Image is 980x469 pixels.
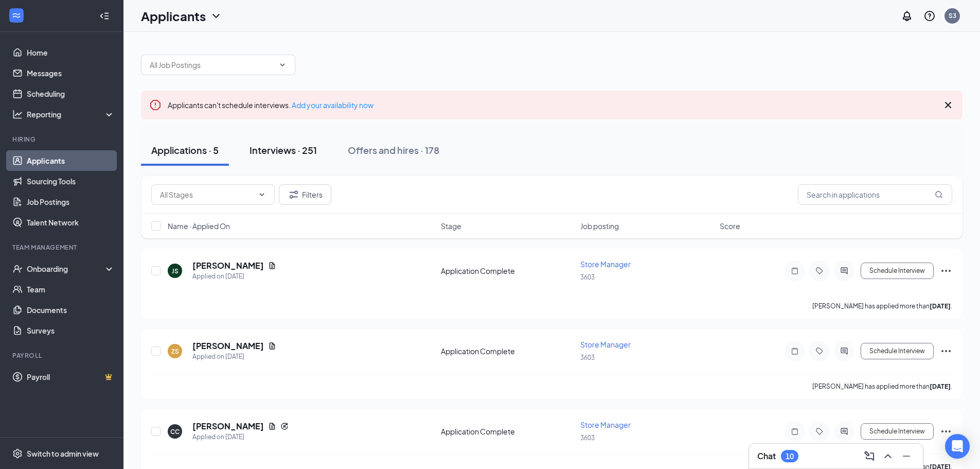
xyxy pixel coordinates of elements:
svg: Minimize [900,450,913,462]
a: Home [27,42,115,63]
h1: Applicants [141,7,206,25]
b: [DATE] [930,383,951,390]
div: JS [172,267,179,275]
div: 10 [786,452,794,461]
p: [PERSON_NAME] has applied more than . [812,302,952,310]
svg: ActiveChat [838,427,850,436]
svg: Error [149,99,162,111]
div: Application Complete [441,266,574,276]
span: 3603 [580,354,595,361]
svg: Note [789,427,801,436]
div: Team Management [12,243,113,252]
svg: Ellipses [940,265,952,277]
div: Open Intercom Messenger [945,434,970,459]
div: Reporting [27,109,115,119]
svg: Note [789,347,801,355]
div: Offers and hires · 178 [348,144,439,157]
svg: Filter [288,188,300,201]
a: Job Postings [27,192,115,212]
svg: UserCheck [12,264,23,274]
div: Switch to admin view [27,448,99,459]
h5: [PERSON_NAME] [192,421,264,432]
svg: WorkstreamLogo [11,10,22,21]
svg: Document [268,422,276,430]
span: 3603 [580,434,595,442]
p: [PERSON_NAME] has applied more than . [812,382,952,391]
svg: Tag [813,427,826,436]
span: Stage [441,221,461,231]
h5: [PERSON_NAME] [192,340,264,352]
h3: Chat [757,450,776,462]
svg: Tag [813,267,826,275]
svg: Ellipses [940,425,952,438]
svg: Cross [942,99,954,111]
a: PayrollCrown [27,367,115,387]
span: Name · Applied On [168,221,230,231]
div: Hiring [12,135,113,144]
svg: Analysis [12,109,23,119]
button: Filter Filters [279,184,331,205]
h5: [PERSON_NAME] [192,260,264,271]
div: Application Complete [441,346,574,356]
input: All Job Postings [150,59,274,71]
input: All Stages [160,189,254,200]
input: Search in applications [798,184,952,205]
button: Schedule Interview [861,343,934,359]
div: Application Complete [441,426,574,437]
a: Scheduling [27,83,115,104]
svg: Document [268,342,276,350]
svg: ChevronDown [258,190,266,199]
a: Documents [27,300,115,320]
svg: Notifications [901,10,913,22]
div: Interviews · 251 [250,144,317,157]
svg: MagnifyingGlass [935,190,943,199]
span: Store Manager [580,420,631,429]
div: Payroll [12,351,113,360]
svg: Ellipses [940,345,952,357]
div: Applications · 5 [151,144,219,157]
span: 3603 [580,273,595,281]
svg: Tag [813,347,826,355]
span: Store Manager [580,259,631,269]
svg: ActiveChat [838,347,850,355]
span: Score [720,221,740,231]
button: ComposeMessage [861,448,878,464]
button: ChevronUp [880,448,896,464]
span: Job posting [580,221,619,231]
b: [DATE] [930,302,951,310]
button: Schedule Interview [861,423,934,440]
a: Talent Network [27,212,115,233]
a: Add your availability now [292,100,373,110]
a: Surveys [27,320,115,341]
svg: QuestionInfo [923,10,936,22]
svg: ComposeMessage [863,450,876,462]
a: Applicants [27,150,115,171]
svg: ChevronDown [278,61,287,69]
svg: Note [789,267,801,275]
div: Applied on [DATE] [192,271,276,282]
svg: Document [268,262,276,270]
a: Team [27,279,115,300]
div: ZS [171,347,179,356]
div: Applied on [DATE] [192,432,289,442]
div: Onboarding [27,264,106,274]
div: Applied on [DATE] [192,352,276,362]
svg: Reapply [280,422,289,430]
div: CC [170,427,180,436]
a: Sourcing Tools [27,171,115,192]
div: S3 [949,11,956,20]
svg: Collapse [99,11,110,21]
button: Schedule Interview [861,263,934,279]
svg: ActiveChat [838,267,850,275]
span: Store Manager [580,340,631,349]
button: Minimize [898,448,915,464]
svg: ChevronUp [882,450,894,462]
svg: Settings [12,448,23,459]
span: Applicants can't schedule interviews. [168,100,373,110]
svg: ChevronDown [210,10,222,22]
a: Messages [27,63,115,83]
